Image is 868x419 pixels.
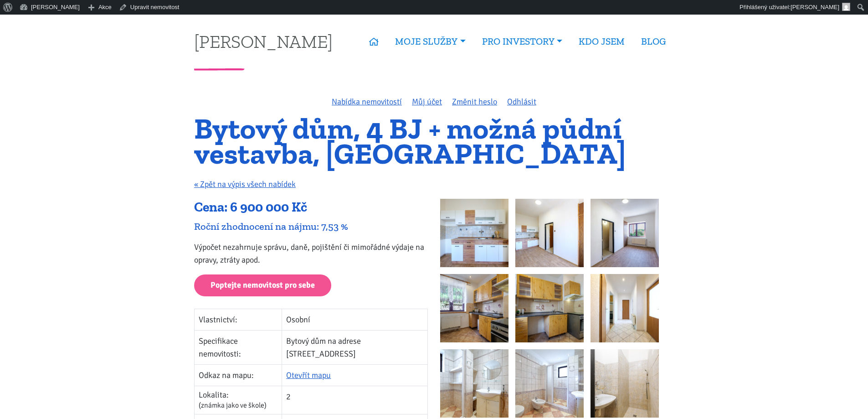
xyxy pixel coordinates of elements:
a: PRO INVESTORY [474,31,570,52]
td: Specifikace nemovitosti: [195,331,282,365]
td: Bytový dům na adrese [STREET_ADDRESS] [282,331,428,365]
span: [PERSON_NAME] [791,4,839,10]
a: BLOG [633,31,674,52]
a: [PERSON_NAME] [194,32,333,50]
a: Otevřít mapu [286,370,331,380]
a: KDO JSEM [570,31,633,52]
td: Osobní [282,309,428,331]
a: Změnit heslo [452,97,497,107]
h1: Bytový dům, 4 BJ + možná půdní vestavba, [GEOGRAPHIC_DATA] [194,116,674,166]
div: Cena: 6 900 000 Kč [194,199,428,216]
div: Roční zhodnocení na nájmu: 7,53 % [194,220,428,233]
td: 2 [282,386,428,414]
a: Poptejte nemovitost pro sebe [194,274,331,297]
a: Nabídka nemovitostí [332,97,402,107]
p: Výpočet nezahrnuje správu, daně, pojištění či mimořádné výdaje na opravy, ztráty apod. [194,241,428,266]
a: Můj účet [412,97,442,107]
td: Vlastnictví: [195,309,282,331]
a: MOJE SLUŽBY [387,31,473,52]
span: (známka jako ve škole) [199,401,267,410]
td: Odkaz na mapu: [195,365,282,386]
td: Lokalita: [195,386,282,414]
a: « Zpět na výpis všech nabídek [194,179,296,189]
a: Odhlásit [507,97,536,107]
